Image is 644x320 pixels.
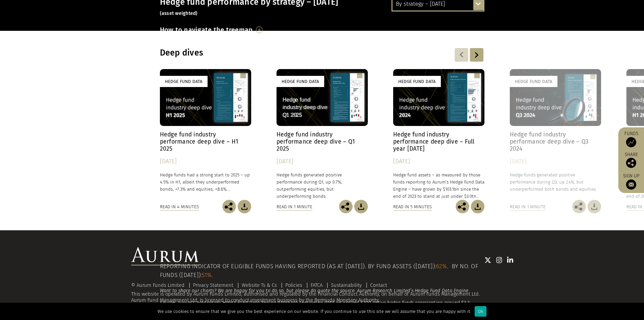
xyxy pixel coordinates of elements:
small: (asset weighted) [160,10,198,16]
div: [DATE] [510,157,601,166]
p: Hedge funds had a strong start to 2025 – up 4.5% in H1, albeit they underperformed bonds, +7.3% a... [160,171,251,193]
img: Access Funds [626,137,636,147]
div: Read in 5 minutes [393,203,432,211]
img: Download Article [238,200,251,213]
a: Hedge Fund Data Hedge fund industry performance deep dive – Q1 2025 [DATE] Hedge funds generated ... [277,69,368,200]
h3: Deep dives [160,48,397,58]
a: Privacy Statement [193,282,233,288]
div: Read in 1 minute [277,203,312,211]
img: Share this post [339,200,353,213]
a: Sustainability [331,282,362,288]
div: Read in 1 minute [510,203,546,211]
a: Website Ts & Cs [242,282,277,288]
p: Hedge fund assets – as measured by those funds reporting to Aurum’s Hedge Fund Data Engine – have... [393,171,484,200]
div: Hedge Fund Data [160,76,208,87]
div: [DATE] [160,157,251,166]
a: Policies [285,282,302,288]
div: [DATE] [277,157,368,166]
a: FATCA [311,282,323,288]
img: Twitter icon [484,257,491,263]
h4: Hedge fund industry performance deep dive – H1 2025 [160,131,251,152]
img: Share this post [626,158,636,168]
div: [DATE] [393,157,484,166]
img: Share this post [222,200,236,213]
h4: Hedge fund industry performance deep dive – Q1 2025 [277,131,368,152]
img: Download Article [588,200,601,213]
div: Share [622,152,641,168]
img: Download Article [354,200,368,213]
p: Hedge funds generated positive performance during Q3, up 2.4%, but underperformed both bonds and ... [510,171,601,193]
img: Sign up to our newsletter [626,179,636,190]
img: Aurum Logo [131,247,199,265]
img: Download Article [471,200,484,213]
h4: Hedge fund industry performance deep dive – Q3 2024 [510,131,601,152]
a: Sign up [622,173,641,190]
h4: Hedge fund industry performance deep dive – Full year [DATE] [393,131,484,152]
div: Hedge Fund Data [393,76,441,87]
h3: How to navigate the treemap [160,24,253,36]
a: Hedge Fund Data Hedge fund industry performance deep dive – Full year [DATE] [DATE] Hedge fund as... [393,69,484,200]
img: Share this post [456,200,469,213]
img: Linkedin icon [507,257,513,263]
a: Contact [370,282,387,288]
div: © Aurum Funds Limited [131,283,188,288]
div: Ok [475,306,486,317]
img: Share this post [572,200,586,213]
img: Instagram icon [496,257,502,263]
div: Hedge Fund Data [510,76,557,87]
div: Hedge Fund Data [277,76,324,87]
p: Hedge funds generated positive performance during Q1, up 0.7%, outperforming equities, but underp... [277,171,368,200]
div: This website is operated by Aurum Funds Limited, authorised and regulated by the Financial Conduc... [131,282,513,303]
div: Read in 4 minutes [160,203,199,211]
a: Funds [622,131,641,147]
a: Hedge Fund Data Hedge fund industry performance deep dive – H1 2025 [DATE] Hedge funds had a stro... [160,69,251,200]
